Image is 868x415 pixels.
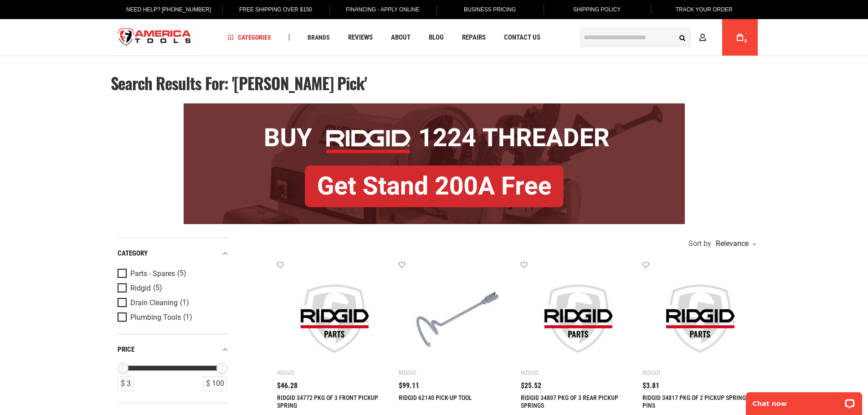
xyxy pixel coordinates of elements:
[308,34,330,41] span: Brands
[184,103,685,110] a: BOGO: Buy RIDGID® 1224 Threader, Get Stand 200A Free!
[286,270,383,367] img: RIDGID 34772 PKG OF 3 FRONT PICKUP SPRING
[118,313,227,323] a: Plumbing Tools (1)
[530,270,627,367] img: RIDGID 34807 PKG OF 3 REAR PICKUP SPRINGS
[429,34,444,41] span: Blog
[118,238,229,403] div: Product Filters
[391,34,411,41] span: About
[130,313,181,322] span: Plumbing Tools
[521,382,541,389] span: $25.52
[130,284,151,292] span: Ridgid
[118,343,229,356] div: price
[277,394,378,409] a: RIDGID 34772 PKG OF 3 FRONT PICKUP SPRING
[111,20,199,55] img: America Tools
[111,71,367,95] span: Search results for: '[PERSON_NAME] Pick'
[277,382,298,389] span: $46.28
[223,31,275,44] a: Categories
[399,382,419,389] span: $99.11
[130,299,178,307] span: Drain Cleaning
[203,376,227,391] div: $ 100
[180,299,189,307] span: (1)
[303,31,334,44] a: Brands
[387,31,415,44] a: About
[504,34,540,41] span: Contact Us
[642,394,746,409] a: RIDGID 34817 PKG OF 2 PICKUP SPRING PINS
[462,34,486,41] span: Repairs
[184,103,685,224] img: BOGO: Buy RIDGID® 1224 Threader, Get Stand 200A Free!
[500,31,544,44] a: Contact Us
[277,369,295,376] div: Ridgid
[714,240,755,247] div: Relevance
[183,313,192,321] span: (1)
[177,270,186,277] span: (5)
[399,369,416,376] div: Ridgid
[458,31,490,44] a: Repairs
[408,270,505,367] img: RIDGID 62140 PICK-UP TOOL
[111,20,199,55] a: store logo
[573,6,621,13] span: Shipping Policy
[118,298,227,308] a: Drain Cleaning (1)
[348,34,373,41] span: Reviews
[652,270,749,367] img: RIDGID 34817 PKG OF 2 PICKUP SPRING PINS
[425,31,448,44] a: Blog
[642,369,660,376] div: Ridgid
[227,34,271,41] span: Categories
[521,369,539,376] div: Ridgid
[399,394,472,401] a: RIDGID 62140 PICK-UP TOOL
[118,269,227,279] a: Parts - Spares (5)
[731,19,749,56] a: 0
[642,382,659,389] span: $3.81
[153,284,162,292] span: (5)
[745,39,747,44] span: 0
[674,29,691,46] button: Search
[118,247,229,260] div: category
[521,394,618,409] a: RIDGID 34807 PKG OF 3 REAR PICKUP SPRINGS
[344,31,377,44] a: Reviews
[118,376,134,391] div: $ 3
[118,283,227,293] a: Ridgid (5)
[130,270,175,278] span: Parts - Spares
[740,386,868,415] iframe: LiveChat chat widget
[688,240,711,247] span: Sort by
